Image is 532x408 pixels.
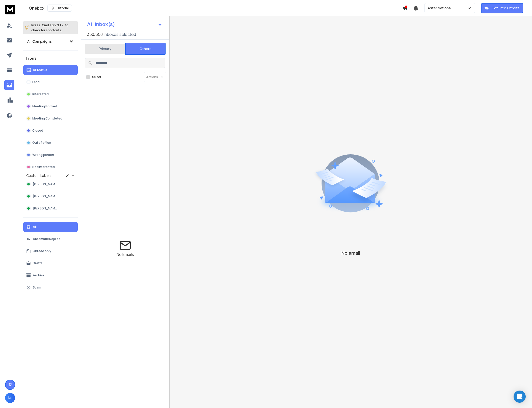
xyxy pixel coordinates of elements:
[125,43,166,55] button: Others
[23,55,78,62] h3: Filters
[33,68,47,72] p: All Status
[5,393,15,403] button: M
[23,126,78,136] button: Closed
[33,194,58,198] span: [PERSON_NAME]
[32,129,43,133] p: Closed
[33,261,42,265] p: Drafts
[33,182,58,186] span: [PERSON_NAME]
[87,22,115,27] h1: All Inbox(s)
[23,282,78,293] button: Spam
[31,23,68,33] p: Press to check for shortcuts.
[23,222,78,232] button: All
[428,6,454,11] p: Aster National
[33,285,41,290] p: Spam
[26,173,51,178] h3: Custom Labels
[23,138,78,148] button: Out of office
[41,22,64,28] span: Cmd + Shift + k
[23,162,78,172] button: Not Interested
[33,237,60,241] p: Automatic Replies
[83,19,166,29] button: All Inbox(s)
[33,249,51,253] p: Unread only
[23,258,78,268] button: Drafts
[23,89,78,99] button: Interested
[23,150,78,160] button: Wrong person
[481,3,523,13] button: Get Free Credits
[32,92,49,96] p: Interested
[33,225,37,229] p: All
[29,5,402,12] div: Onebox
[32,116,62,121] p: Meeting Completed
[23,36,78,46] button: All Campaigns
[23,270,78,280] button: Archive
[33,273,44,277] p: Archive
[23,246,78,256] button: Unread only
[23,203,78,213] button: [PERSON_NAME]
[514,391,526,403] div: Open Intercom Messenger
[341,249,360,256] p: No email
[87,31,103,37] span: 350 / 350
[85,43,125,54] button: Primary
[117,251,134,257] p: No Emails
[47,5,72,12] button: Tutorial
[492,6,520,11] p: Get Free Credits
[23,77,78,87] button: Lead
[92,75,101,79] label: Select
[32,80,40,84] p: Lead
[23,65,78,75] button: All Status
[23,113,78,124] button: Meeting Completed
[32,104,57,108] p: Meeting Booked
[33,206,58,210] span: [PERSON_NAME]
[32,141,51,145] p: Out of office
[23,191,78,201] button: [PERSON_NAME]
[32,153,54,157] p: Wrong person
[104,31,136,37] h3: Inboxes selected
[32,165,55,169] p: Not Interested
[23,101,78,111] button: Meeting Booked
[23,234,78,244] button: Automatic Replies
[27,39,52,44] h1: All Campaigns
[23,179,78,189] button: [PERSON_NAME]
